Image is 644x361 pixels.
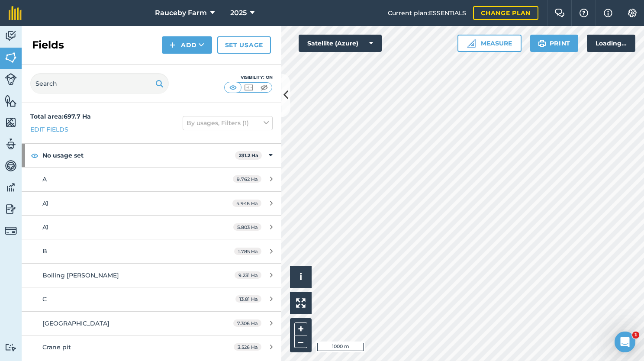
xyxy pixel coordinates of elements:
span: [GEOGRAPHIC_DATA] [42,319,109,327]
img: svg+xml;base64,PHN2ZyB4bWxucz0iaHR0cDovL3d3dy53My5vcmcvMjAwMC9zdmciIHdpZHRoPSI1MCIgaGVpZ2h0PSI0MC... [243,83,254,92]
a: A15.803 Ha [22,216,281,239]
a: A9.762 Ha [22,168,281,191]
button: – [294,335,307,348]
img: Four arrows, one pointing top left, one top right, one bottom right and the last bottom left [296,298,306,308]
strong: 231.2 Ha [239,152,258,158]
span: C [42,295,47,303]
span: Current plan : ESSENTIALS [388,8,466,18]
iframe: Intercom live chat [615,332,635,352]
img: A cog icon [627,9,638,17]
button: By usages, Filters (1) [183,116,273,130]
button: Measure [457,35,522,52]
img: svg+xml;base64,PD94bWwgdmVyc2lvbj0iMS4wIiBlbmNvZGluZz0idXRmLTgiPz4KPCEtLSBHZW5lcmF0b3I6IEFkb2JlIE... [5,73,17,85]
span: Rauceby Farm [155,8,207,18]
img: svg+xml;base64,PD94bWwgdmVyc2lvbj0iMS4wIiBlbmNvZGluZz0idXRmLTgiPz4KPCEtLSBHZW5lcmF0b3I6IEFkb2JlIE... [5,181,17,194]
a: [GEOGRAPHIC_DATA]7.306 Ha [22,312,281,335]
a: B1.785 Ha [22,239,281,263]
div: Visibility: On [224,74,273,81]
span: 1.785 Ha [234,248,261,255]
img: Two speech bubbles overlapping with the left bubble in the forefront [554,9,565,17]
button: Add [162,36,212,54]
img: svg+xml;base64,PD94bWwgdmVyc2lvbj0iMS4wIiBlbmNvZGluZz0idXRmLTgiPz4KPCEtLSBHZW5lcmF0b3I6IEFkb2JlIE... [5,343,17,351]
a: Crane pit3.526 Ha [22,335,281,359]
button: Satellite (Azure) [299,35,382,52]
a: A14.946 Ha [22,192,281,215]
span: Crane pit [42,343,71,351]
span: A [42,175,47,183]
img: fieldmargin Logo [9,6,22,20]
img: svg+xml;base64,PD94bWwgdmVyc2lvbj0iMS4wIiBlbmNvZGluZz0idXRmLTgiPz4KPCEtLSBHZW5lcmF0b3I6IEFkb2JlIE... [5,138,17,151]
button: Print [530,35,579,52]
img: svg+xml;base64,PHN2ZyB4bWxucz0iaHR0cDovL3d3dy53My5vcmcvMjAwMC9zdmciIHdpZHRoPSI1MCIgaGVpZ2h0PSI0MC... [259,83,270,92]
a: Boiling [PERSON_NAME]9.231 Ha [22,264,281,287]
a: Set usage [217,36,271,54]
img: A question mark icon [579,9,589,17]
span: A1 [42,200,48,207]
span: i [299,271,302,282]
div: No usage set231.2 Ha [22,144,281,167]
span: A1 [42,223,48,231]
img: svg+xml;base64,PHN2ZyB4bWxucz0iaHR0cDovL3d3dy53My5vcmcvMjAwMC9zdmciIHdpZHRoPSI1NiIgaGVpZ2h0PSI2MC... [5,94,17,107]
button: + [294,322,307,335]
img: svg+xml;base64,PHN2ZyB4bWxucz0iaHR0cDovL3d3dy53My5vcmcvMjAwMC9zdmciIHdpZHRoPSIxOSIgaGVpZ2h0PSIyNC... [155,78,164,89]
img: svg+xml;base64,PD94bWwgdmVyc2lvbj0iMS4wIiBlbmNvZGluZz0idXRmLTgiPz4KPCEtLSBHZW5lcmF0b3I6IEFkb2JlIE... [5,203,17,216]
strong: Total area : 697.7 Ha [30,113,91,120]
span: 9.762 Ha [233,175,261,183]
a: Change plan [473,6,538,20]
img: svg+xml;base64,PHN2ZyB4bWxucz0iaHR0cDovL3d3dy53My5vcmcvMjAwMC9zdmciIHdpZHRoPSI1NiIgaGVpZ2h0PSI2MC... [5,116,17,129]
img: Ruler icon [467,39,476,48]
div: Loading... [587,35,635,52]
span: 1 [632,332,639,338]
img: svg+xml;base64,PD94bWwgdmVyc2lvbj0iMS4wIiBlbmNvZGluZz0idXRmLTgiPz4KPCEtLSBHZW5lcmF0b3I6IEFkb2JlIE... [5,225,17,237]
img: svg+xml;base64,PHN2ZyB4bWxucz0iaHR0cDovL3d3dy53My5vcmcvMjAwMC9zdmciIHdpZHRoPSIxOSIgaGVpZ2h0PSIyNC... [538,38,546,48]
span: 13.81 Ha [235,295,261,303]
a: Edit fields [30,125,68,134]
span: Boiling [PERSON_NAME] [42,271,119,279]
span: 3.526 Ha [234,343,261,351]
img: svg+xml;base64,PHN2ZyB4bWxucz0iaHR0cDovL3d3dy53My5vcmcvMjAwMC9zdmciIHdpZHRoPSIxNyIgaGVpZ2h0PSIxNy... [604,8,612,18]
span: 2025 [230,8,247,18]
img: svg+xml;base64,PHN2ZyB4bWxucz0iaHR0cDovL3d3dy53My5vcmcvMjAwMC9zdmciIHdpZHRoPSIxNCIgaGVpZ2h0PSIyNC... [170,40,176,50]
span: 5.803 Ha [233,223,261,231]
span: 9.231 Ha [235,271,261,279]
span: B [42,247,47,255]
img: svg+xml;base64,PHN2ZyB4bWxucz0iaHR0cDovL3d3dy53My5vcmcvMjAwMC9zdmciIHdpZHRoPSI1MCIgaGVpZ2h0PSI0MC... [228,83,238,92]
img: svg+xml;base64,PHN2ZyB4bWxucz0iaHR0cDovL3d3dy53My5vcmcvMjAwMC9zdmciIHdpZHRoPSI1NiIgaGVpZ2h0PSI2MC... [5,51,17,64]
span: 7.306 Ha [233,319,261,327]
img: svg+xml;base64,PHN2ZyB4bWxucz0iaHR0cDovL3d3dy53My5vcmcvMjAwMC9zdmciIHdpZHRoPSIxOCIgaGVpZ2h0PSIyNC... [31,150,39,161]
img: svg+xml;base64,PD94bWwgdmVyc2lvbj0iMS4wIiBlbmNvZGluZz0idXRmLTgiPz4KPCEtLSBHZW5lcmF0b3I6IEFkb2JlIE... [5,29,17,42]
a: C13.81 Ha [22,287,281,311]
span: 4.946 Ha [232,200,261,207]
button: i [290,266,312,288]
input: Search [30,73,169,94]
strong: No usage set [42,144,235,167]
h2: Fields [32,38,64,52]
img: svg+xml;base64,PD94bWwgdmVyc2lvbj0iMS4wIiBlbmNvZGluZz0idXRmLTgiPz4KPCEtLSBHZW5lcmF0b3I6IEFkb2JlIE... [5,159,17,172]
